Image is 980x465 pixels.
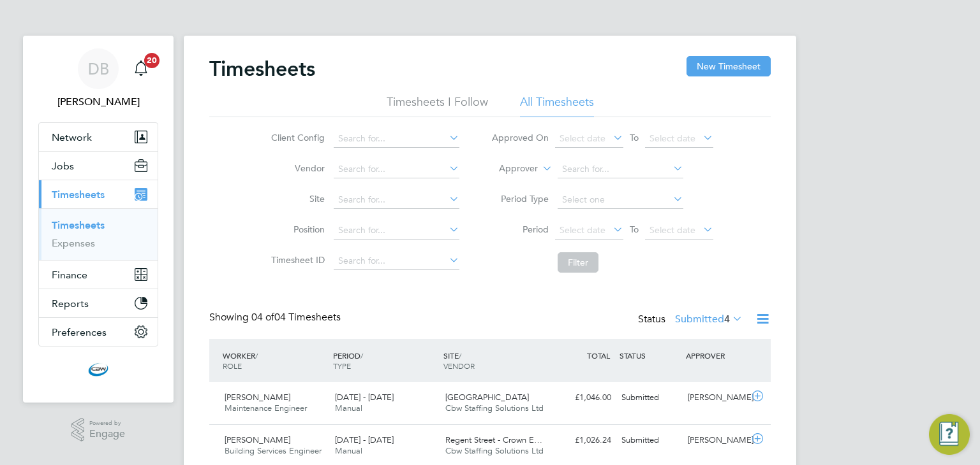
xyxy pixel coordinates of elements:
[387,94,488,117] li: Timesheets I Follow
[39,289,158,317] button: Reports
[88,61,109,77] span: DB
[52,160,74,172] span: Jobs
[255,350,258,361] span: /
[225,434,290,445] span: [PERSON_NAME]
[52,326,107,338] span: Preferences
[251,311,341,324] span: 04 Timesheets
[267,162,325,174] label: Vendor
[335,403,362,413] span: Manual
[39,152,158,180] button: Jobs
[209,56,315,82] h2: Timesheets
[219,344,330,377] div: WORKER
[52,297,89,310] span: Reports
[38,48,158,110] a: DB[PERSON_NAME]
[267,193,325,204] label: Site
[334,222,459,240] input: Search for...
[225,445,322,456] span: Building Services Engineer
[251,311,274,324] span: 04 of
[491,224,549,235] label: Period
[650,132,695,144] span: Select date
[39,208,158,260] div: Timesheets
[209,311,343,324] div: Showing
[558,252,598,273] button: Filter
[550,387,616,408] div: £1,046.00
[520,94,594,117] li: All Timesheets
[724,313,730,325] span: 4
[333,361,351,371] span: TYPE
[225,392,290,403] span: [PERSON_NAME]
[89,418,125,429] span: Powered by
[459,350,461,361] span: /
[675,313,743,325] label: Submitted
[445,403,544,413] span: Cbw Staffing Solutions Ltd
[929,414,970,455] button: Engage Resource Center
[626,221,642,238] span: To
[443,361,475,371] span: VENDOR
[334,161,459,178] input: Search for...
[335,434,394,445] span: [DATE] - [DATE]
[360,350,363,361] span: /
[71,418,126,442] a: Powered byEngage
[626,129,642,146] span: To
[39,180,158,208] button: Timesheets
[480,162,538,175] label: Approver
[587,350,610,361] span: TOTAL
[334,252,459,270] input: Search for...
[38,94,158,110] span: Daniel Barber
[52,219,105,231] a: Timesheets
[638,311,745,329] div: Status
[440,344,551,377] div: SITE
[550,430,616,451] div: £1,026.24
[558,161,683,178] input: Search for...
[267,132,325,143] label: Client Config
[683,344,749,367] div: APPROVER
[683,387,749,408] div: [PERSON_NAME]
[52,237,95,249] a: Expenses
[223,361,242,371] span: ROLE
[445,434,542,445] span: Regent Street - Crown E…
[335,392,394,403] span: [DATE] - [DATE]
[616,430,683,451] div: Submitted
[616,344,683,367] div: STATUS
[558,191,683,209] input: Select one
[128,48,154,89] a: 20
[267,224,325,235] label: Position
[334,191,459,209] input: Search for...
[39,123,158,151] button: Network
[39,261,158,289] button: Finance
[89,429,125,440] span: Engage
[23,36,174,403] nav: Main navigation
[52,269,87,281] span: Finance
[560,224,605,236] span: Select date
[335,445,362,456] span: Manual
[225,403,307,413] span: Maintenance Engineer
[334,130,459,148] input: Search for...
[560,132,605,144] span: Select date
[445,392,529,403] span: [GEOGRAPHIC_DATA]
[38,359,158,380] a: Go to home page
[491,193,549,204] label: Period Type
[491,132,549,143] label: Approved On
[144,53,160,68] span: 20
[687,56,771,76] button: New Timesheet
[330,344,440,377] div: PERIOD
[267,254,325,266] label: Timesheet ID
[683,430,749,451] div: [PERSON_NAME]
[88,359,108,380] img: cbwstaffingsolutions-logo-retina.png
[616,387,683,408] div: Submitted
[52,189,105,201] span: Timesheets
[445,445,544,456] span: Cbw Staffing Solutions Ltd
[52,131,92,143] span: Network
[39,318,158,346] button: Preferences
[650,224,695,236] span: Select date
